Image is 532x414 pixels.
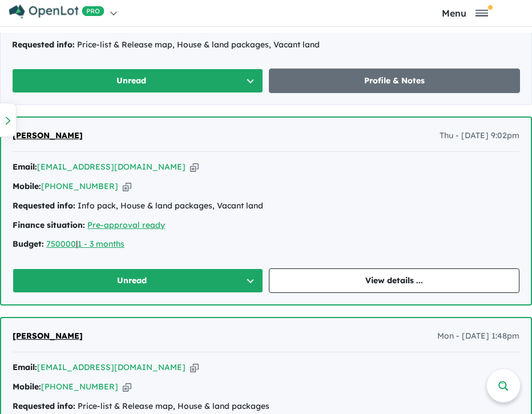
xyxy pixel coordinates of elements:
[87,220,165,230] a: Pre-approval ready
[437,329,519,343] span: Mon - [DATE] 1:48pm
[13,331,83,341] span: [PERSON_NAME]
[37,162,186,172] a: [EMAIL_ADDRESS][DOMAIN_NAME]
[41,181,118,191] a: [PHONE_NUMBER]
[13,238,519,251] div: |
[13,268,263,293] button: Unread
[13,329,83,343] a: [PERSON_NAME]
[13,400,519,413] div: Price-list & Release map, House & land packages
[13,220,85,230] strong: Finance situation:
[440,129,519,143] span: Thu - [DATE] 9:02pm
[12,38,520,52] div: Price-list & Release map, House & land packages, Vacant land
[123,180,131,192] button: Copy
[13,362,37,372] strong: Email:
[13,200,75,211] strong: Requested info:
[78,239,124,249] a: 1 - 3 months
[12,69,263,93] button: Unread
[269,69,520,93] a: Profile & Notes
[13,381,41,392] strong: Mobile:
[190,161,199,173] button: Copy
[190,361,199,373] button: Copy
[13,181,41,191] strong: Mobile:
[269,268,519,293] a: View details ...
[37,362,186,372] a: [EMAIL_ADDRESS][DOMAIN_NAME]
[12,39,75,50] strong: Requested info:
[123,381,131,393] button: Copy
[41,381,118,392] a: [PHONE_NUMBER]
[13,401,75,411] strong: Requested info:
[401,7,530,18] button: Toggle navigation
[13,162,37,172] strong: Email:
[13,239,44,249] strong: Budget:
[13,129,83,143] a: [PERSON_NAME]
[9,5,104,19] img: Openlot PRO Logo White
[13,199,519,213] div: Info pack, House & land packages, Vacant land
[46,239,76,249] a: 750000
[13,130,83,140] span: [PERSON_NAME]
